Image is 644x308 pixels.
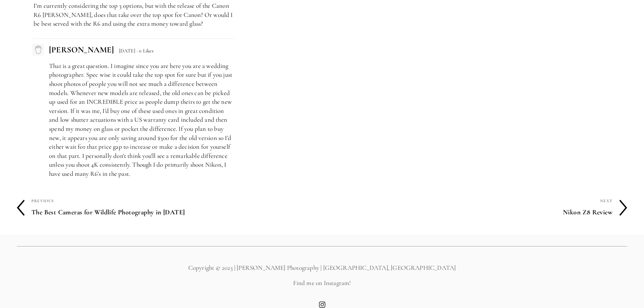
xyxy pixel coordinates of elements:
span: [DATE] [119,48,135,54]
a: Instagram [319,301,326,308]
p: Copyright © 2023 | [PERSON_NAME] Photography | [GEOGRAPHIC_DATA], [GEOGRAPHIC_DATA] [17,263,627,273]
p: That is a great question. I imagine since you are here you are a wedding photographer. Spec wise ... [49,62,233,179]
a: Previous The Best Cameras for Wildlife Photography in [DATE] [17,196,322,219]
p: Find me on Instagram! [17,279,627,288]
div: Next [322,196,613,205]
a: Next Nikon Z8 Review [322,196,627,219]
span: · 0 Likes [137,48,153,54]
div: Previous [31,196,322,205]
span: [PERSON_NAME] [49,45,114,55]
h4: Nikon Z8 Review [322,205,613,219]
h4: The Best Cameras for Wildlife Photography in [DATE] [31,205,322,219]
